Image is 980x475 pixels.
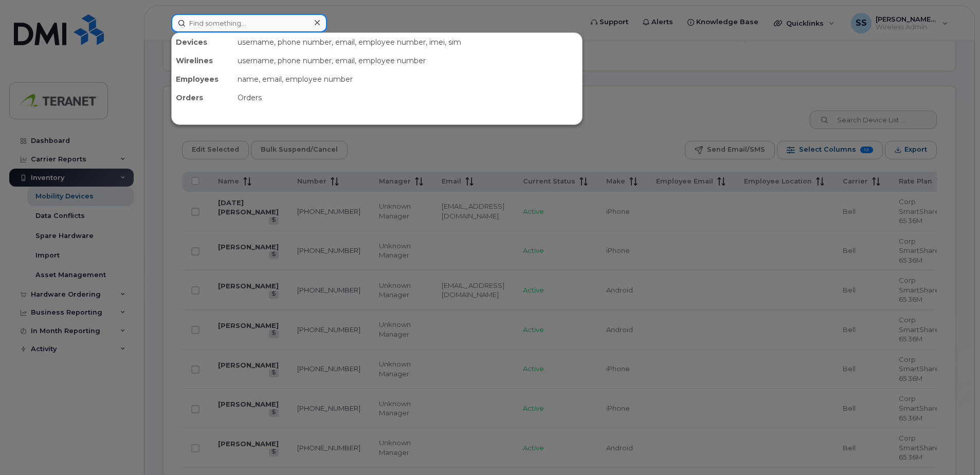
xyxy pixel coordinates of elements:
[172,33,233,51] div: Devices
[172,70,233,88] div: Employees
[233,33,582,51] div: username, phone number, email, employee number, imei, sim
[171,14,327,32] input: Find something...
[172,51,233,70] div: Wirelines
[233,51,582,70] div: username, phone number, email, employee number
[233,70,582,88] div: name, email, employee number
[233,88,582,107] div: Orders
[172,88,233,107] div: Orders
